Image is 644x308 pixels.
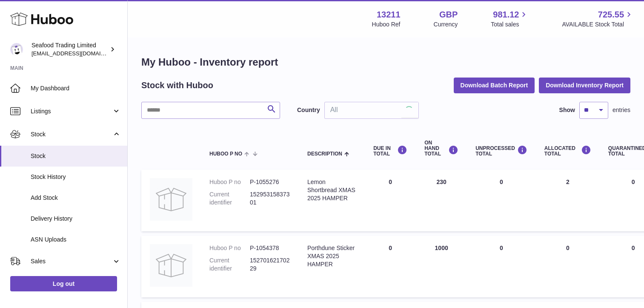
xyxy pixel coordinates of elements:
[31,152,121,160] span: Stock
[31,215,121,223] span: Delivery History
[141,80,213,91] h2: Stock with Huboo
[150,244,192,287] img: product image
[31,130,112,138] span: Stock
[434,20,458,29] div: Currency
[365,170,416,231] td: 0
[491,9,529,29] a: 981.12 Total sales
[365,236,416,297] td: 0
[250,190,290,207] dd: 15295315837301
[297,106,320,114] label: Country
[416,170,467,231] td: 230
[250,256,290,273] dd: 15270162170229
[209,178,250,186] dt: Huboo P no
[250,244,290,252] dd: P-1054378
[559,106,575,114] label: Show
[562,20,634,29] span: AVAILABLE Stock Total
[632,178,635,185] span: 0
[536,236,600,297] td: 0
[491,20,529,29] span: Total sales
[209,190,250,207] dt: Current identifier
[10,276,117,291] a: Log out
[209,244,250,252] dt: Huboo P no
[454,78,535,93] button: Download Batch Report
[10,43,23,56] img: internalAdmin-13211@internal.huboo.com
[307,244,356,268] div: Porthdune Sticker XMAS 2025 HAMPER
[467,236,536,297] td: 0
[377,9,401,20] strong: 13211
[539,78,630,93] button: Download Inventory Report
[31,84,121,92] span: My Dashboard
[31,236,121,244] span: ASN Uploads
[424,140,458,157] div: ON HAND Total
[307,178,356,202] div: Lemon Shortbread XMAS 2025 HAMPER
[141,55,630,69] h1: My Huboo - Inventory report
[209,256,250,273] dt: Current identifier
[493,9,519,20] span: 981.12
[632,245,635,251] span: 0
[562,9,634,29] a: 725.55 AVAILABLE Stock Total
[373,145,407,157] div: DUE IN TOTAL
[250,178,290,186] dd: P-1055276
[31,257,112,265] span: Sales
[307,151,342,157] span: Description
[150,178,192,221] img: product image
[31,50,125,57] span: [EMAIL_ADDRESS][DOMAIN_NAME]
[467,170,536,231] td: 0
[598,9,624,20] span: 725.55
[31,41,108,58] div: Seafood Trading Limited
[536,170,600,231] td: 2
[209,151,242,157] span: Huboo P no
[31,107,112,115] span: Listings
[31,173,121,181] span: Stock History
[544,145,591,157] div: ALLOCATED Total
[475,145,527,157] div: UNPROCESSED Total
[31,194,121,202] span: Add Stock
[416,236,467,297] td: 1000
[372,20,401,29] div: Huboo Ref
[613,106,630,114] span: entries
[439,9,458,20] strong: GBP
